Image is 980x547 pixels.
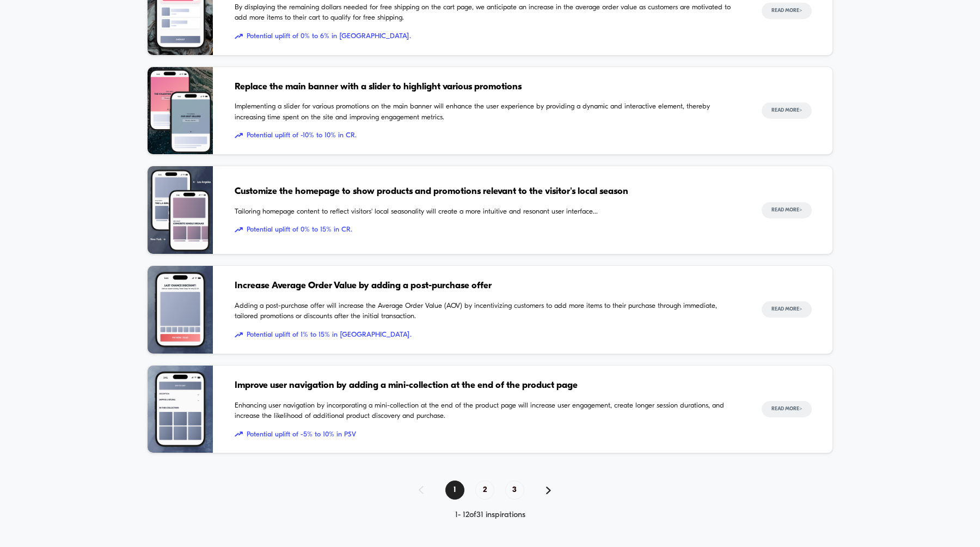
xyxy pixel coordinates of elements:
span: 2 [475,481,494,500]
img: Enhancing user navigation by incorporating a mini-collection at the end of the product page will ... [148,366,213,453]
span: By displaying the remaining dollars needed for free shipping on the cart page, we anticipate an i... [235,2,740,23]
span: Potential uplift of -5% to 10% in PSV [235,429,740,440]
img: Implementing a slider for various promotions on the main banner will enhance the user experience ... [148,67,213,155]
button: Read More> [762,401,812,417]
span: Potential uplift of 0% to 6% in [GEOGRAPHIC_DATA]. [235,31,740,42]
img: Tailoring homepage content to reflect visitors' local seasonality will create a more intuitive an... [148,166,213,254]
span: Customize the homepage to show products and promotions relevant to the visitor's local season [235,185,740,199]
img: pagination forward [546,487,551,494]
span: Implementing a slider for various promotions on the main banner will enhance the user experience ... [235,101,740,123]
span: Increase Average Order Value by adding a post-purchase offer [235,279,740,293]
span: Potential uplift of 0% to 15% in CR. [235,224,740,235]
img: Adding a post-purchase offer will increase the Average Order Value (AOV) by incentivizing custome... [148,266,213,354]
button: Read More> [762,3,812,19]
div: 1 - 12 of 31 inspirations [147,510,833,520]
span: Tailoring homepage content to reflect visitors' local seasonality will create a more intuitive an... [235,206,740,217]
span: Potential uplift of -10% to 10% in CR. [235,130,740,141]
span: Improve user navigation by adding a mini-collection at the end of the product page [235,379,740,393]
button: Read More> [762,202,812,218]
button: Read More> [762,102,812,119]
span: Enhancing user navigation by incorporating a mini-collection at the end of the product page will ... [235,400,740,422]
button: Read More> [762,301,812,318]
span: Replace the main banner with a slider to highlight various promotions [235,80,740,94]
span: Adding a post-purchase offer will increase the Average Order Value (AOV) by incentivizing custome... [235,301,740,322]
span: Potential uplift of 1% to 15% in [GEOGRAPHIC_DATA]. [235,330,740,341]
span: 1 [445,481,464,500]
span: 3 [505,481,524,500]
